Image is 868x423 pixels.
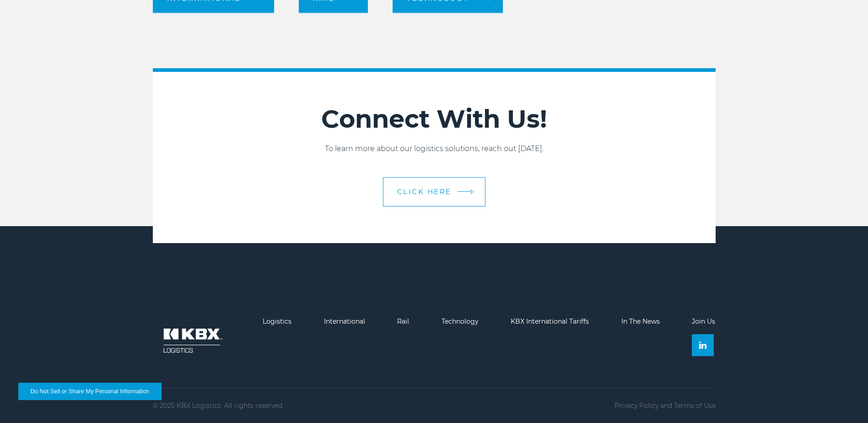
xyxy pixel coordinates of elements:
[470,190,474,195] img: arrow
[324,317,365,325] a: International
[699,342,706,349] img: Linkedin
[153,104,716,134] h2: Connect With Us!
[397,317,409,325] a: Rail
[153,402,284,409] p: © 2025 KBX Logistics. All rights reserved.
[263,317,291,325] a: Logistics
[621,317,660,325] a: In The News
[153,143,716,154] p: To learn more about our logistics solutions, reach out [DATE].
[615,401,658,410] a: Privacy Policy
[397,188,452,195] span: CLICK HERE
[442,317,479,325] a: Technology
[383,177,485,206] a: CLICK HERE arrow arrow
[511,317,589,325] a: KBX International Tariffs
[660,401,672,410] span: and
[18,383,162,400] button: Do Not Sell or Share My Personal Information
[692,317,715,325] a: Join Us
[674,401,716,410] a: Terms of Use
[153,318,231,363] img: kbx logo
